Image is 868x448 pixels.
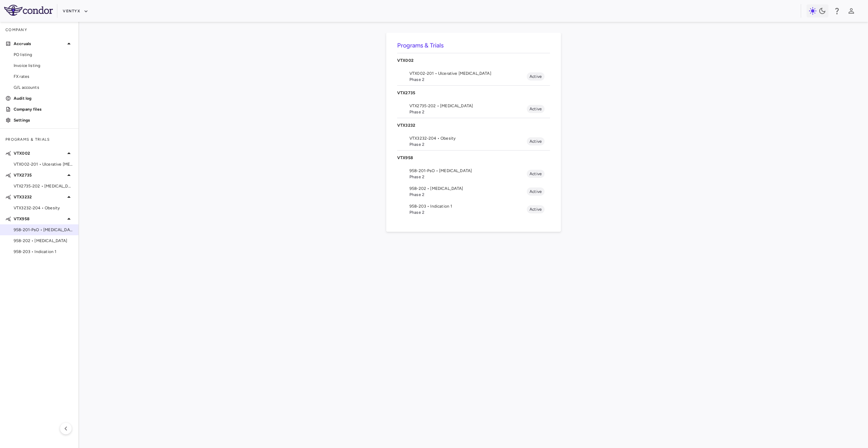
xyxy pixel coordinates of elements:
li: VTX002-201 • Ulcerative [MEDICAL_DATA]Phase 2Active [397,68,550,85]
span: Phase 2 [409,76,527,83]
span: Active [527,188,545,195]
span: PO listing [14,52,73,58]
p: VTX3232 [14,194,65,200]
p: VTX3232 [397,122,550,128]
li: 958-203 • Indication 1Phase 2Active [397,200,550,218]
span: Phase 2 [409,174,527,180]
p: VTX958 [14,216,65,222]
span: VTX3232-204 • Obesity [409,135,527,141]
span: 958-203 • Indication 1 [14,249,73,255]
div: VTX3232 [397,118,550,132]
p: Audit log [14,95,73,101]
h6: Programs & Trials [397,41,550,50]
span: VTX3232-204 • Obesity [14,205,73,211]
li: 958-201-PsO • [MEDICAL_DATA]Phase 2Active [397,165,550,183]
span: VTX002-201 • Ulcerative [MEDICAL_DATA] [409,70,527,76]
span: VTX002-201 • Ulcerative [MEDICAL_DATA] [14,161,73,167]
li: VTX3232-204 • ObesityPhase 2Active [397,132,550,150]
div: VTX958 [397,151,550,165]
span: Active [527,206,545,212]
span: G/L accounts [14,84,73,90]
div: VTX002 [397,53,550,68]
span: VTX2735-202 • [MEDICAL_DATA] [409,103,527,109]
span: Active [527,138,545,144]
p: Company files [14,106,73,112]
p: Accruals [14,41,65,47]
button: Ventyx [63,6,88,17]
span: 958-201-PsO • [MEDICAL_DATA] [409,168,527,174]
p: VTX002 [14,150,65,156]
span: 958-202 • [MEDICAL_DATA] [409,185,527,192]
p: VTX2735 [397,90,550,96]
span: 958-203 • Indication 1 [409,203,527,209]
span: VTX2735-202 • [MEDICAL_DATA] [14,183,73,189]
p: VTX002 [397,57,550,64]
span: Active [527,73,545,80]
li: VTX2735-202 • [MEDICAL_DATA]Phase 2Active [397,100,550,118]
span: 958-202 • [MEDICAL_DATA] [14,238,73,244]
span: Phase 2 [409,209,527,215]
span: Active [527,171,545,177]
p: VTX958 [397,155,550,161]
span: 958-201-PsO • [MEDICAL_DATA] [14,227,73,233]
span: Phase 2 [409,109,527,115]
li: 958-202 • [MEDICAL_DATA]Phase 2Active [397,183,550,200]
span: Phase 2 [409,141,527,148]
div: VTX2735 [397,86,550,100]
span: Invoice listing [14,62,73,69]
span: FX rates [14,73,73,80]
span: Active [527,106,545,112]
img: logo-full-SnFGN8VE.png [4,5,53,16]
p: Settings [14,117,73,123]
span: Phase 2 [409,192,527,198]
p: VTX2735 [14,172,65,178]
